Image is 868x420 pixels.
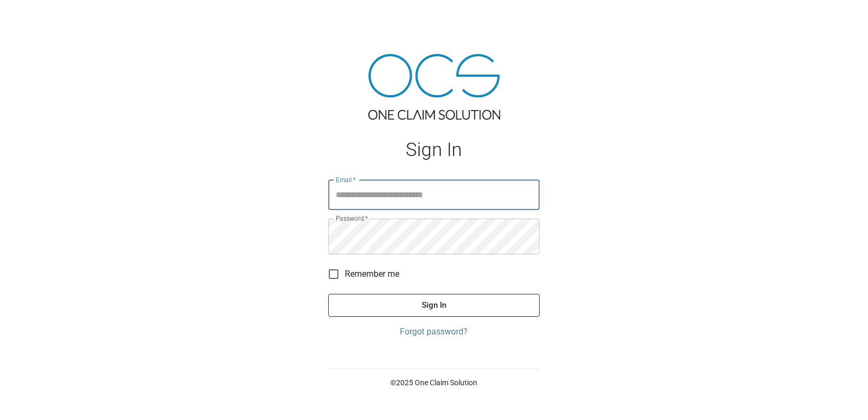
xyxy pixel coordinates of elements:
img: ocs-logo-white-transparent.png [13,6,56,28]
label: Email [336,175,356,184]
img: ocs-logo-tra.png [368,54,500,120]
label: Password [336,214,368,223]
h1: Sign In [328,139,540,161]
span: Remember me [345,268,399,281]
p: © 2025 One Claim Solution [328,377,540,388]
button: Sign In [328,294,540,316]
a: Forgot password? [328,325,540,338]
